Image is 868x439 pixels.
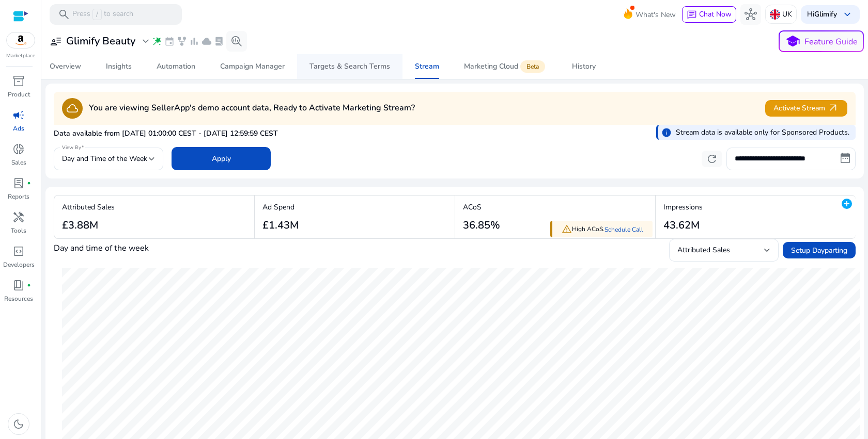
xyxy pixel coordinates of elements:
p: Hi [807,11,837,18]
span: wand_stars [152,36,162,46]
span: Day and Time of the Week [62,154,147,164]
span: Setup Dayparting [791,245,847,256]
p: Impressions [663,202,703,213]
span: lab_profile [12,177,25,189]
span: event [164,36,175,46]
p: Reports [8,192,29,201]
span: family_history [177,36,187,46]
div: Marketing Cloud [464,62,547,71]
span: handyman [12,211,25,223]
span: refresh [706,153,718,165]
p: Attributed Sales [62,202,115,213]
p: Marketplace [6,52,35,60]
div: Overview [50,63,81,70]
span: inventory_2 [12,75,25,87]
button: Apply [172,147,271,170]
h3: Glimify Beauty [66,35,135,47]
p: Ads [13,124,24,133]
span: / [92,9,102,20]
span: school [785,34,800,49]
div: Automation [157,63,195,70]
p: Data available from [DATE] 01:00:00 CEST - [DATE] 12:59:59 CEST [54,128,278,139]
span: fiber_manual_record [27,181,31,185]
p: UK [782,5,792,23]
button: hub [740,4,761,25]
p: Sales [11,158,26,167]
p: Tools [11,226,26,235]
span: Attributed Sales [677,245,730,255]
span: info [661,127,672,138]
h3: £3.88M [62,219,115,232]
div: High ACoS. [550,221,653,238]
span: dark_mode [12,418,25,430]
a: Schedule Call [605,225,643,234]
mat-label: View By [62,144,81,151]
div: History [572,63,596,70]
p: Product [8,90,30,99]
b: Glimify [814,9,837,19]
button: Activate Streamarrow_outward [765,100,847,117]
span: bar_chart [189,36,199,46]
h4: You are viewing SellerApp's demo account data, Ready to Activate Marketing Stream? [89,103,415,113]
div: Insights [106,63,132,70]
h3: 36.85% [463,219,500,232]
mat-icon: add_circle [841,198,853,210]
p: ACoS [463,202,500,213]
p: Resources [4,294,33,303]
span: cloud [66,102,79,115]
span: Apply [212,153,231,164]
button: schoolFeature Guide [779,30,864,52]
span: Chat Now [699,9,732,19]
span: chat [687,10,697,20]
span: What's New [636,6,676,24]
span: campaign [12,109,25,121]
img: amazon.svg [7,32,35,48]
span: arrow_outward [827,102,839,114]
span: search [58,8,70,21]
span: warning [562,224,572,234]
button: chatChat Now [682,6,736,23]
span: book_4 [12,279,25,291]
span: search_insights [230,35,243,47]
p: Developers [3,260,35,269]
span: code_blocks [12,245,25,257]
span: user_attributes [50,35,62,47]
p: Press to search [72,9,133,20]
h3: £1.43M [262,219,299,232]
span: expand_more [139,35,152,47]
button: refresh [702,151,722,167]
div: Campaign Manager [220,63,285,70]
span: fiber_manual_record [27,283,31,287]
span: cloud [202,36,212,46]
p: Stream data is available only for Sponsored Products. [676,127,849,138]
h4: Day and time of the week [54,243,149,253]
div: Stream [415,63,439,70]
span: lab_profile [214,36,224,46]
button: search_insights [226,31,247,52]
button: Setup Dayparting [783,242,856,258]
p: Ad Spend [262,202,299,213]
div: Targets & Search Terms [309,63,390,70]
h3: 43.62M [663,219,703,232]
span: donut_small [12,143,25,155]
p: Feature Guide [804,36,858,48]
span: Activate Stream [773,102,839,114]
span: keyboard_arrow_down [841,8,854,21]
span: Beta [520,60,545,73]
span: hub [745,8,757,21]
img: uk.svg [770,9,780,20]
